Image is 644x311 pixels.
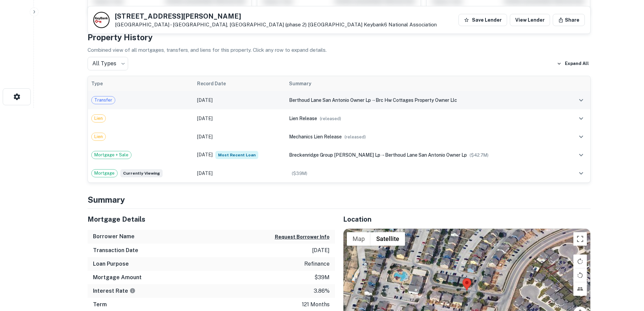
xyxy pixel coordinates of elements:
h4: Property History [88,31,591,43]
span: Mortgage [92,170,117,177]
h6: Borrower Name [93,232,135,241]
th: Summary [286,76,565,91]
a: View Lender [510,14,550,26]
button: Rotate map counterclockwise [573,268,587,282]
span: Mortgage + Sale [92,152,131,158]
h6: Term [93,301,107,309]
div: All Types [88,57,128,70]
td: [DATE] [194,109,286,128]
p: [DATE] [312,246,330,254]
button: Show street map [347,232,371,246]
span: brc hw cottages property owner llc [376,97,457,103]
button: Expand All [555,59,591,69]
p: 3.86% [314,287,330,295]
td: [DATE] [194,164,286,182]
h6: Loan Purpose [93,260,129,268]
h6: Transaction Date [93,246,138,254]
span: mechanics lien release [289,134,342,139]
span: Transfer [92,97,115,104]
span: breckenridge group [PERSON_NAME] lp [289,152,380,158]
span: Most Recent Loan [215,151,258,159]
a: Keybank6 National Association [364,22,437,27]
span: Currently viewing [120,169,163,177]
span: Lien [92,115,105,122]
button: expand row [575,131,587,142]
th: Type [88,76,194,91]
h4: Summary [88,194,591,206]
button: expand row [575,113,587,124]
button: expand row [575,168,587,179]
iframe: Chat Widget [610,257,644,289]
p: Combined view of all mortgages, transfers, and liens for this property. Click any row to expand d... [88,46,591,54]
h5: Mortgage Details [88,214,335,224]
span: Lien [92,133,105,140]
button: Toggle fullscreen view [573,232,587,246]
h6: Interest Rate [93,287,136,295]
p: 121 months [302,301,330,309]
button: Show satellite imagery [371,232,405,246]
span: lien release [289,116,317,121]
td: [DATE] [194,128,286,146]
p: $39m [314,273,330,282]
button: expand row [575,149,587,161]
button: Save Lender [458,14,507,26]
button: Request Borrower Info [275,233,330,241]
span: berthoud lane san antonio owner lp [289,97,371,103]
h6: Mortgage Amount [93,273,142,282]
span: ( released ) [320,116,341,121]
button: expand row [575,94,587,106]
p: [GEOGRAPHIC_DATA] - [GEOGRAPHIC_DATA], [GEOGRAPHIC_DATA] (phase 2) [GEOGRAPHIC_DATA] [115,22,437,28]
button: Share [553,14,585,26]
td: [DATE] [194,91,286,109]
div: → [289,96,562,104]
span: ($ 42.7M ) [470,153,488,158]
h5: [STREET_ADDRESS][PERSON_NAME] [115,13,437,20]
span: ($ 39M ) [292,171,307,176]
button: Rotate map clockwise [573,254,587,268]
button: Tilt map [573,282,587,296]
span: ( released ) [344,134,366,139]
span: berthoud lane san antonio owner lp [385,152,467,158]
svg: The interest rates displayed on the website are for informational purposes only and may be report... [129,288,136,294]
p: refinance [304,260,330,268]
h5: Location [343,214,591,224]
div: → [289,151,562,159]
td: [DATE] [194,146,286,164]
th: Record Date [194,76,286,91]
